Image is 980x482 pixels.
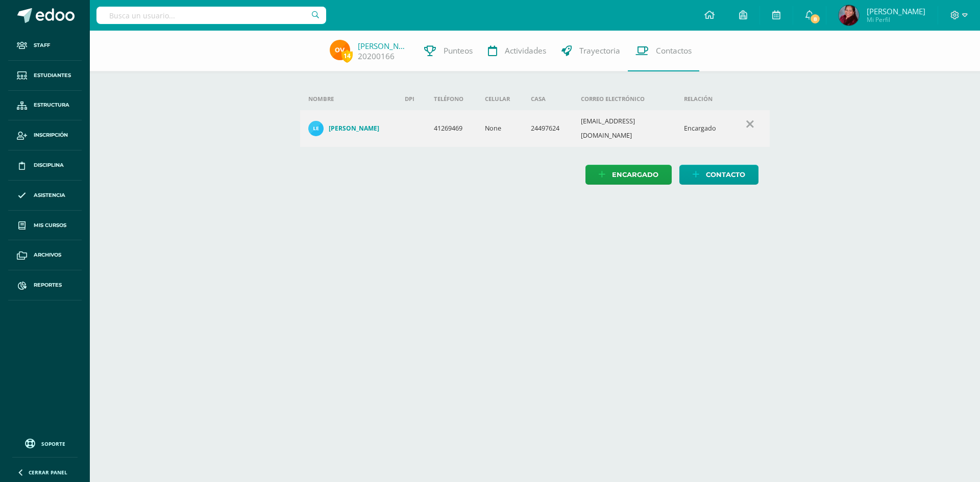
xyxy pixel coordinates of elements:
a: 20200166 [358,51,395,62]
a: Contacto [679,165,758,185]
span: 14 [341,49,353,62]
span: 8 [810,13,821,24]
span: Contacto [706,165,745,184]
span: Contactos [656,45,692,56]
a: Staff [8,31,82,61]
span: Estudiantes [34,71,71,80]
h4: [PERSON_NAME] [329,124,379,133]
th: Correo electrónico [573,88,676,110]
a: Punteos [416,31,480,71]
a: Inscripción [8,120,82,150]
span: Reportes [34,281,62,289]
span: Mi Perfil [867,15,925,24]
a: Soporte [12,436,78,450]
img: 00c1b1db20a3e38a90cfe610d2c2e2f3.png [839,5,859,26]
a: Encargado [585,165,672,185]
input: Busca un usuario... [96,7,326,24]
span: Mis cursos [34,221,66,230]
th: DPI [397,88,426,110]
a: Estructura [8,91,82,121]
span: Soporte [41,440,65,447]
span: Disciplina [34,161,64,169]
a: Contactos [628,31,699,71]
td: None [477,110,523,147]
span: Asistencia [34,191,65,199]
td: 41269469 [426,110,477,147]
span: Cerrar panel [29,469,67,476]
a: Asistencia [8,181,82,211]
img: 3e713ff4f2013e60c4de2eb48d88dda8.png [330,40,350,60]
span: Estructura [34,101,69,109]
img: 903f1b2badaf0bf8b404fc546d3f4d54.png [308,121,324,136]
span: Inscripción [34,131,68,139]
a: Mis cursos [8,211,82,241]
a: Archivos [8,240,82,270]
th: Relación [676,88,730,110]
a: Actividades [480,31,554,71]
th: Casa [523,88,573,110]
a: Estudiantes [8,61,82,91]
td: Encargado [676,110,730,147]
a: [PERSON_NAME] [308,121,389,136]
a: Trayectoria [554,31,628,71]
span: Trayectoria [579,45,620,56]
th: Teléfono [426,88,477,110]
a: Disciplina [8,150,82,181]
th: Nombre [300,88,397,110]
span: Actividades [505,45,546,56]
th: Celular [477,88,523,110]
span: [PERSON_NAME] [867,6,925,16]
span: Archivos [34,251,61,259]
span: Encargado [612,165,658,184]
td: [EMAIL_ADDRESS][DOMAIN_NAME] [573,110,676,147]
a: [PERSON_NAME] [358,41,409,51]
span: Staff [34,41,50,49]
a: Reportes [8,270,82,300]
span: Punteos [444,45,473,56]
td: 24497624 [523,110,573,147]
